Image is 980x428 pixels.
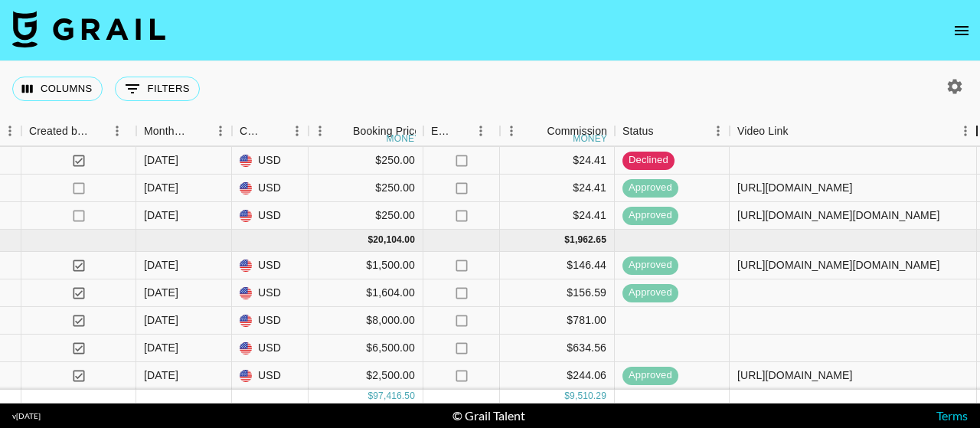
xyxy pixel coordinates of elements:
[737,116,789,146] div: Video Link
[622,258,678,273] span: approved
[12,411,41,421] div: v [DATE]
[946,15,977,46] button: open drawer
[209,119,232,142] button: Menu
[452,408,525,423] div: © Grail Talent
[431,116,452,146] div: Expenses: Remove Commission?
[144,312,178,328] div: Aug '25
[332,120,353,142] button: Sort
[737,368,853,383] div: https://www.tiktok.com/@savykay055/video/7525494523850476830?is_from_webapp=1&sender_device=pc&we...
[737,257,939,273] div: https://www.tiktok.com/@maddie.eppe/video/7537774899234950430?is_from_webapp=1&sender_device=pc&w...
[188,120,209,142] button: Sort
[144,116,188,146] div: Month Due
[622,153,675,168] span: declined
[264,120,286,142] button: Sort
[737,207,939,223] div: https://www.tiktok.com/@maddie.eppe/video/7530002439177637150?_r=1&_t=ZP-8yFUVhZQOfG
[89,120,110,142] button: Sort
[136,116,232,146] div: Month Due
[309,252,423,279] div: $1,500.00
[21,116,136,146] div: Created by Grail Team
[500,335,615,362] div: $634.56
[570,234,606,247] div: 1,962.65
[106,119,129,142] button: Menu
[373,234,415,247] div: 20,104.00
[144,257,178,273] div: Aug '25
[309,362,423,390] div: $2,500.00
[564,234,570,247] div: $
[286,119,309,142] button: Menu
[500,362,615,390] div: $244.06
[547,116,607,146] div: Commission
[232,116,309,146] div: Currency
[232,202,309,230] div: USD
[309,307,423,335] div: $8,000.00
[500,252,615,279] div: $146.44
[500,119,523,142] button: Menu
[115,77,200,101] button: Show filters
[232,362,309,390] div: USD
[622,208,678,223] span: approved
[373,390,415,403] div: 97,416.50
[232,279,309,307] div: USD
[789,120,810,142] button: Sort
[240,116,264,146] div: Currency
[309,119,332,142] button: Menu
[452,120,474,142] button: Sort
[387,134,421,143] div: money
[622,286,678,300] span: approved
[469,119,492,142] button: Menu
[500,279,615,307] div: $156.59
[525,120,547,142] button: Sort
[144,207,178,223] div: Jul '25
[954,119,977,142] button: Menu
[12,11,165,47] img: Grail Talent
[622,116,654,146] div: Status
[500,147,615,175] div: $24.41
[500,202,615,230] div: $24.41
[232,307,309,335] div: USD
[936,408,968,423] a: Terms
[737,180,853,195] div: https://www.tiktok.com/@katiepettine/video/7532141379481275678?_t=ZT-8yPI02sYHah&_r=1
[232,335,309,362] div: USD
[573,134,607,143] div: money
[500,307,615,335] div: $781.00
[423,116,500,146] div: Expenses: Remove Commission?
[144,340,178,355] div: Aug '25
[12,77,103,101] button: Select columns
[232,252,309,279] div: USD
[353,116,420,146] div: Booking Price
[309,202,423,230] div: $250.00
[622,181,678,195] span: approved
[707,119,730,142] button: Menu
[144,152,178,168] div: Jul '25
[309,335,423,362] div: $6,500.00
[309,147,423,175] div: $250.00
[309,279,423,307] div: $1,604.00
[29,116,89,146] div: Created by Grail Team
[144,285,178,300] div: Aug '25
[622,368,678,383] span: approved
[232,147,309,175] div: USD
[144,180,178,195] div: Jul '25
[144,368,178,383] div: Aug '25
[367,390,373,403] div: $
[232,175,309,202] div: USD
[500,175,615,202] div: $24.41
[654,120,675,142] button: Sort
[730,116,977,146] div: Video Link
[367,234,373,247] div: $
[570,390,606,403] div: 9,510.29
[615,116,730,146] div: Status
[564,390,570,403] div: $
[309,175,423,202] div: $250.00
